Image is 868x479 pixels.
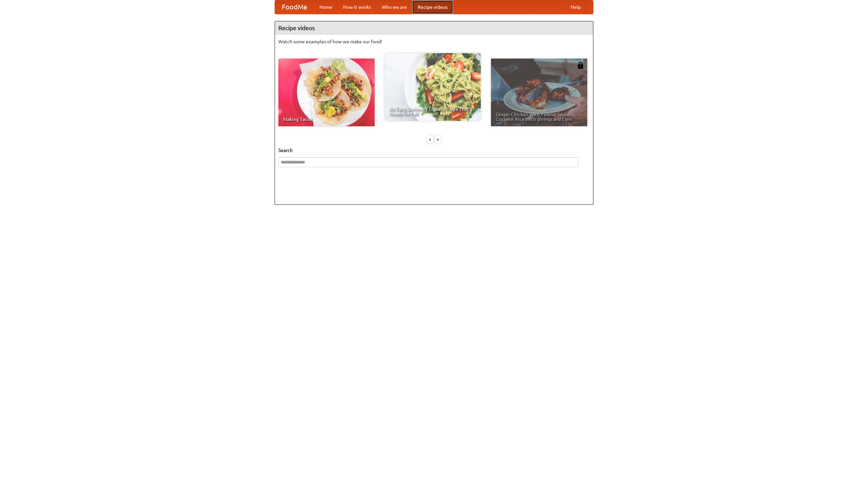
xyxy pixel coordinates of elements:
span: Making Tacos [283,117,370,122]
h4: Recipe videos [275,21,593,35]
div: » [435,135,441,144]
a: Help [565,0,586,14]
a: FoodMe [275,0,314,14]
span: An Easy, Summery Tomato Pasta That's Ready for Fall [389,107,476,116]
img: 483408.png [577,62,584,69]
p: Watch some examples of how we make our food! [278,38,590,45]
a: How it works [338,0,376,14]
a: Making Tacos [278,59,375,126]
a: Who we are [376,0,412,14]
div: « [427,135,433,144]
a: Home [314,0,338,14]
h5: Search [278,147,590,154]
a: An Easy, Summery Tomato Pasta That's Ready for Fall [384,53,481,121]
a: Recipe videos [412,0,453,14]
